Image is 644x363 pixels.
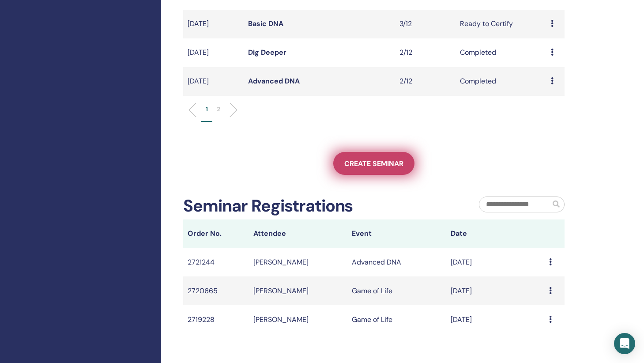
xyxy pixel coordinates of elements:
a: Advanced DNA [248,76,300,86]
td: [DATE] [183,67,244,96]
th: Order No. [183,219,249,248]
th: Attendee [249,219,348,248]
td: 2720665 [183,276,249,305]
td: [PERSON_NAME] [249,305,348,334]
span: Create seminar [344,159,403,168]
td: 3/12 [395,10,456,38]
td: [PERSON_NAME] [249,248,348,276]
a: Create seminar [333,152,414,175]
td: Ready to Certify [456,10,546,38]
a: Dig Deeper [248,48,286,57]
p: 2 [217,105,220,114]
td: Completed [456,38,546,67]
td: Game of Life [347,305,446,334]
td: 2/12 [395,67,456,96]
td: [DATE] [183,38,244,67]
a: Basic DNA [248,19,283,28]
td: Advanced DNA [347,248,446,276]
td: [DATE] [446,276,545,305]
th: Event [347,219,446,248]
td: 2721244 [183,248,249,276]
div: Open Intercom Messenger [614,333,635,354]
td: 2/12 [395,38,456,67]
td: [DATE] [446,248,545,276]
td: Completed [456,67,546,96]
td: [DATE] [446,305,545,334]
p: 1 [206,105,208,114]
th: Date [446,219,545,248]
td: [PERSON_NAME] [249,276,348,305]
h2: Seminar Registrations [183,196,353,216]
td: Game of Life [347,276,446,305]
td: [DATE] [183,10,244,38]
td: 2719228 [183,305,249,334]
